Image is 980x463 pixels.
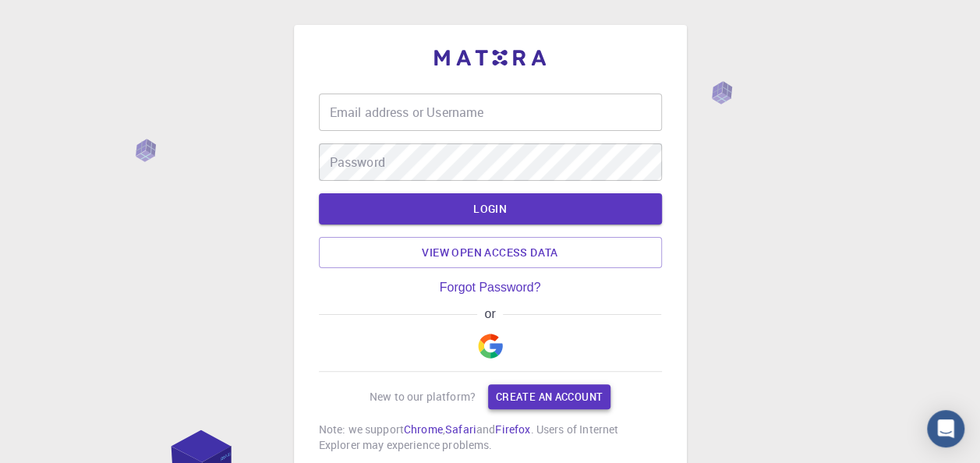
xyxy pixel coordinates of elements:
p: Note: we support , and . Users of Internet Explorer may experience problems. [319,422,662,453]
a: Chrome [404,422,443,436]
img: Google [478,334,503,359]
button: LOGIN [319,193,662,224]
div: Open Intercom Messenger [927,410,964,447]
a: Safari [445,422,476,436]
a: Firefox [495,422,530,436]
a: View open access data [319,237,662,268]
a: Create an account [488,384,610,409]
a: Forgot Password? [440,281,541,295]
span: or [477,307,503,321]
p: New to our platform? [370,389,476,405]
